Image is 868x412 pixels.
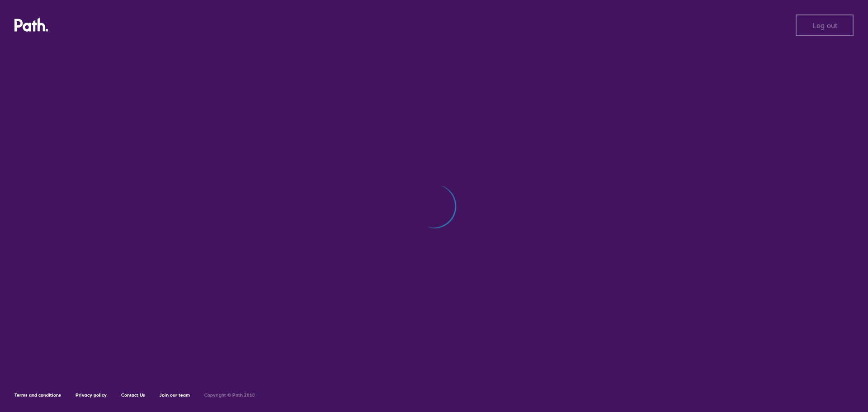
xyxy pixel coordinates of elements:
[121,392,145,398] a: Contact Us
[796,14,854,36] button: Log out
[204,393,255,398] h6: Copyright © Path 2018
[160,392,190,398] a: Join our team
[14,392,61,398] a: Terms and conditions
[812,21,837,29] span: Log out
[75,392,107,398] a: Privacy policy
